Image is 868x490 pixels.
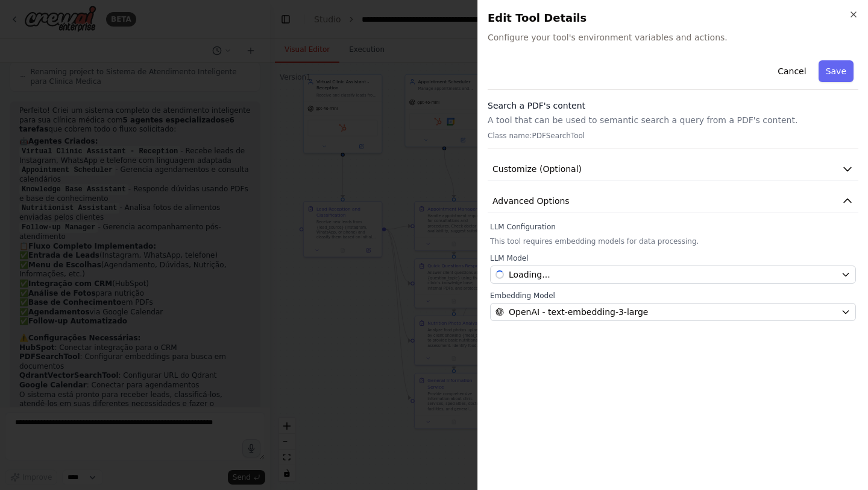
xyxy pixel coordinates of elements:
label: Embedding Model [490,291,856,301]
p: This tool requires embedding models for data processing. [490,237,856,246]
span: Advanced Options [492,195,570,207]
label: LLM Configuration [490,222,856,232]
button: Advanced Options [488,190,858,212]
button: Save [819,60,854,82]
button: Customize (Optional) [488,158,858,180]
button: Loading... [490,266,856,284]
span: openai/gpt-4o-mini [509,269,550,281]
p: Class name: PDFSearchTool [488,131,858,141]
button: Cancel [770,60,813,82]
h2: Edit Tool Details [488,10,858,27]
h3: Search a PDF's content [488,100,858,112]
label: LLM Model [490,253,856,263]
p: A tool that can be used to semantic search a query from a PDF's content. [488,114,858,126]
span: Customize (Optional) [492,163,582,175]
span: OpenAI - text-embedding-3-large [509,306,648,318]
button: OpenAI - text-embedding-3-large [490,303,856,321]
span: Configure your tool's environment variables and actions. [488,31,858,43]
